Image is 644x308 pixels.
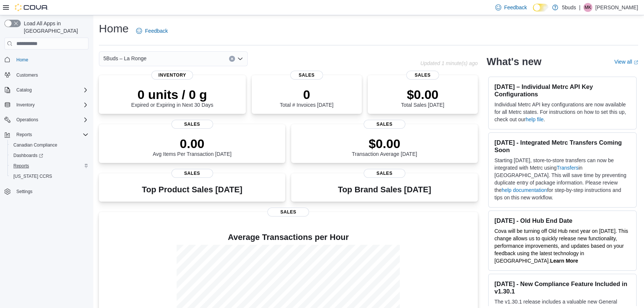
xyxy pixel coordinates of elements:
[401,87,444,108] div: Total Sales [DATE]
[15,4,48,11] img: Cova
[229,56,235,62] button: Clear input
[4,51,88,216] nav: Complex example
[13,55,31,64] a: Home
[1,85,91,95] button: Catalog
[634,60,638,65] svg: External link
[7,171,91,182] button: [US_STATE] CCRS
[10,172,88,181] span: Washington CCRS
[10,141,88,150] span: Canadian Compliance
[1,54,91,65] button: Home
[10,151,88,160] span: Dashboards
[614,59,638,65] a: View allExternal link
[13,70,88,80] span: Customers
[526,116,544,122] a: help file
[13,187,88,196] span: Settings
[151,71,193,80] span: Inventory
[406,71,439,80] span: Sales
[533,12,533,12] span: Dark Mode
[171,169,213,178] span: Sales
[13,115,88,124] span: Operations
[142,185,242,194] h3: Top Product Sales [DATE]
[1,115,91,125] button: Operations
[21,20,88,35] span: Load All Apps in [GEOGRAPHIC_DATA]
[280,87,333,102] p: 0
[171,120,213,129] span: Sales
[364,169,405,178] span: Sales
[557,165,579,171] a: Transfers
[1,70,91,80] button: Customers
[504,4,527,11] span: Feedback
[13,55,88,64] span: Home
[290,71,323,80] span: Sales
[495,83,630,98] h3: [DATE] – Individual Metrc API Key Configurations
[145,27,168,35] span: Feedback
[495,157,630,201] p: Starting [DATE], store-to-store transfers can now be integrated with Metrc using in [GEOGRAPHIC_D...
[267,208,309,216] span: Sales
[13,163,29,169] span: Reports
[585,3,591,12] span: MK
[13,142,57,148] span: Canadian Compliance
[550,258,578,264] a: Learn More
[1,100,91,110] button: Inventory
[153,136,232,157] div: Avg Items Per Transaction [DATE]
[10,161,88,170] span: Reports
[105,233,472,242] h4: Average Transactions per Hour
[280,87,333,108] div: Total # Invoices [DATE]
[13,100,88,109] span: Inventory
[487,56,541,68] h2: What's new
[10,151,46,160] a: Dashboards
[495,101,630,123] p: Individual Metrc API key configurations are now available for all Metrc states. For instructions ...
[16,102,35,108] span: Inventory
[352,136,417,151] p: $0.00
[16,57,28,63] span: Home
[502,187,547,193] a: help documentation
[364,120,405,129] span: Sales
[16,87,32,93] span: Catalog
[13,86,35,94] button: Catalog
[562,3,576,12] p: 5buds
[7,161,91,171] button: Reports
[13,153,43,158] span: Dashboards
[10,141,60,150] a: Canadian Compliance
[420,60,477,66] p: Updated 1 minute(s) ago
[401,87,444,102] p: $0.00
[13,173,52,179] span: [US_STATE] CCRS
[103,54,146,63] span: 5Buds – La Ronge
[16,117,38,123] span: Operations
[1,129,91,140] button: Reports
[579,3,580,12] p: |
[13,115,41,124] button: Operations
[13,100,38,109] button: Inventory
[153,136,232,151] p: 0.00
[495,139,630,154] h3: [DATE] - Integrated Metrc Transfers Coming Soon
[13,86,88,94] span: Catalog
[13,130,35,139] button: Reports
[16,132,32,138] span: Reports
[13,130,88,139] span: Reports
[10,161,32,170] a: Reports
[16,189,32,195] span: Settings
[13,71,41,80] a: Customers
[10,172,55,181] a: [US_STATE] CCRS
[16,72,38,78] span: Customers
[583,3,592,12] div: Morgan Kinahan
[7,150,91,161] a: Dashboards
[495,217,630,224] h3: [DATE] - Old Hub End Date
[133,23,171,38] a: Feedback
[495,280,630,295] h3: [DATE] - New Compliance Feature Included in v1.30.1
[99,21,129,36] h1: Home
[495,228,628,264] span: Cova will be turning off Old Hub next year on [DATE]. This change allows us to quickly release ne...
[131,87,213,108] div: Expired or Expiring in Next 30 Days
[1,186,91,197] button: Settings
[338,185,431,194] h3: Top Brand Sales [DATE]
[13,187,35,196] a: Settings
[7,140,91,150] button: Canadian Compliance
[533,4,548,12] input: Dark Mode
[237,56,243,62] button: Open list of options
[352,136,417,157] div: Transaction Average [DATE]
[595,3,638,12] p: [PERSON_NAME]
[131,87,213,102] p: 0 units / 0 g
